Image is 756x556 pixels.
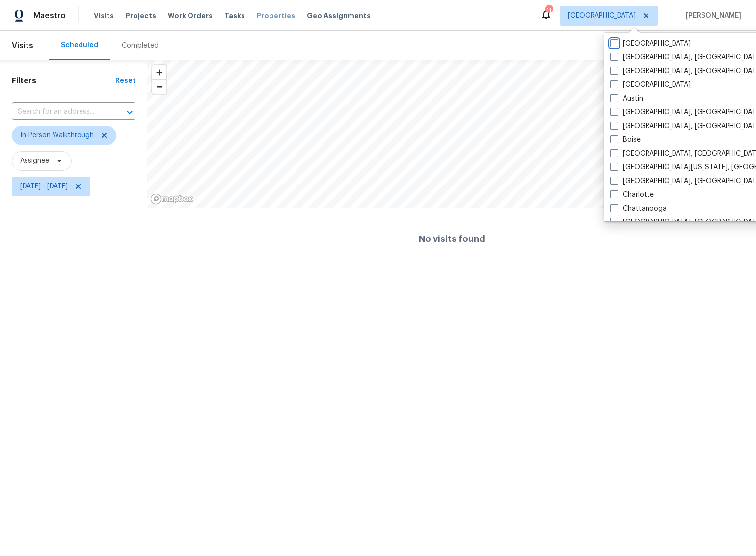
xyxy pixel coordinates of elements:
[94,11,114,21] span: Visits
[150,193,193,205] a: Mapbox homepage
[115,76,135,86] div: Reset
[61,40,98,50] div: Scheduled
[152,79,166,94] button: Zoom out
[610,190,654,200] label: Charlotte
[168,11,213,21] span: Work Orders
[224,12,245,19] span: Tasks
[126,11,156,21] span: Projects
[610,94,643,104] label: Austin
[568,11,636,21] span: [GEOGRAPHIC_DATA]
[152,65,166,79] button: Zoom in
[610,39,691,49] label: [GEOGRAPHIC_DATA]
[610,135,641,145] label: Boise
[152,80,166,94] span: Zoom out
[20,182,68,191] span: [DATE] - [DATE]
[545,6,552,16] div: 11
[610,204,667,213] label: Chattanooga
[147,60,756,208] canvas: Map
[123,106,136,119] button: Open
[12,35,33,56] span: Visits
[20,131,94,140] span: In-Person Walkthrough
[257,11,295,21] span: Properties
[122,41,159,51] div: Completed
[12,76,115,86] h1: Filters
[20,156,49,166] span: Assignee
[33,11,66,21] span: Maestro
[610,80,691,90] label: [GEOGRAPHIC_DATA]
[12,105,108,120] input: Search for an address...
[682,11,741,21] span: [PERSON_NAME]
[419,234,485,244] h4: No visits found
[307,11,371,21] span: Geo Assignments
